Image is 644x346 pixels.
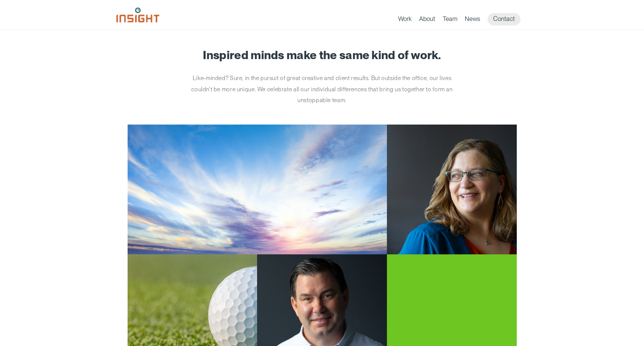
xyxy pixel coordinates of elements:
img: Insight Marketing Design [116,7,159,22]
img: Jill Smith [387,125,517,254]
a: News [465,15,480,25]
a: About [419,15,435,25]
nav: primary navigation menu [398,13,528,25]
a: Contact [488,13,521,25]
p: Like-minded? Sure, in the pursuit of great creative and client results. But outside the office, o... [182,73,463,106]
h1: Inspired minds make the same kind of work. [128,49,517,61]
a: Team [443,15,457,25]
a: Work [398,15,412,25]
a: Jill Smith [128,125,517,254]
